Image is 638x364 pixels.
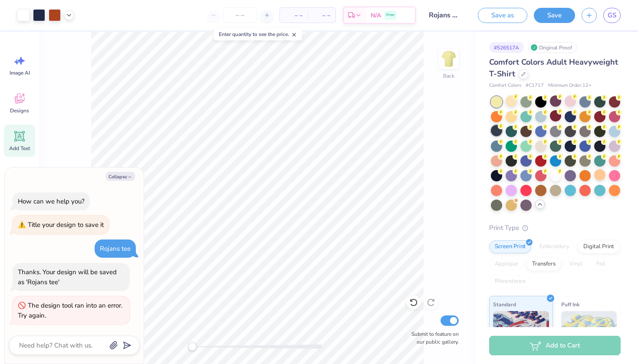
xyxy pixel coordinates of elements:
div: Print Type [489,223,621,233]
div: Back [443,72,454,80]
span: # C1717 [526,82,544,89]
div: Digital Print [578,240,620,253]
div: Transfers [526,258,561,271]
div: Applique [489,258,524,271]
span: Comfort Colors [489,82,521,89]
span: Free [386,12,395,18]
span: Minimum Order: 12 + [548,82,592,89]
button: Save [534,8,575,23]
div: Rhinestones [489,275,531,288]
div: Embroidery [534,240,575,253]
div: Thanks. Your design will be saved as 'Rojans tee' [18,268,117,286]
input: – – [223,7,257,23]
div: Vinyl [564,258,588,271]
div: Enter quantity to see the price. [214,28,302,40]
img: Standard [493,311,549,354]
button: Save as [478,8,527,23]
img: Back [440,50,457,68]
span: Puff Ink [561,300,579,309]
div: The design tool ran into an error. Try again. [18,301,122,320]
input: Untitled Design [422,7,465,24]
span: – – [285,11,303,20]
div: Rojans tee [100,244,131,253]
div: Foil [591,258,611,271]
div: Original Proof [528,42,577,53]
span: – – [313,11,330,20]
span: GS [608,10,616,20]
div: Screen Print [489,240,531,253]
label: Submit to feature on our public gallery. [407,330,459,346]
span: Add Text [9,145,30,152]
div: Title your design to save it [28,220,104,229]
div: How can we help you? [18,197,85,206]
button: Collapse [106,172,135,181]
img: Puff Ink [561,311,617,354]
div: Accessibility label [188,342,197,351]
span: Designs [10,107,29,114]
a: GS [603,8,621,23]
span: Standard [493,300,516,309]
span: Image AI [10,69,30,76]
span: N/A [371,11,381,20]
span: Comfort Colors Adult Heavyweight T-Shirt [489,57,618,79]
div: # 526517A [489,42,524,53]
